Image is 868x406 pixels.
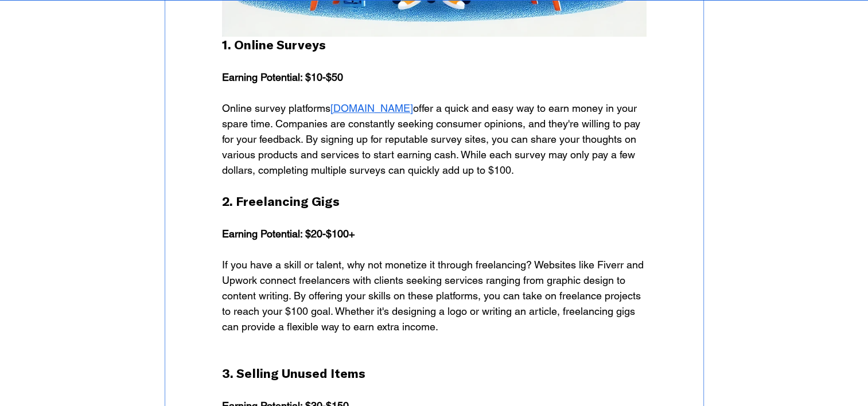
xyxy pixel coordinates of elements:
span: Earning Potential: $20-$100+ [222,228,355,240]
span: Earning Potential: $10-$50 [222,71,343,83]
span: If you have a skill or talent, why not monetize it through freelancing? Websites like Fiverr and ... [222,259,647,333]
span: Online survey platforms [222,102,330,114]
a: [DOMAIN_NAME] [330,102,413,114]
span: 2. Freelancing Gigs [222,193,340,208]
span: 3. Selling Unused Items [222,365,365,380]
span: offer a quick and easy way to earn money in your spare time. Companies are constantly seeking con... [222,102,643,176]
span: 1. Online Surveys [222,37,326,52]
